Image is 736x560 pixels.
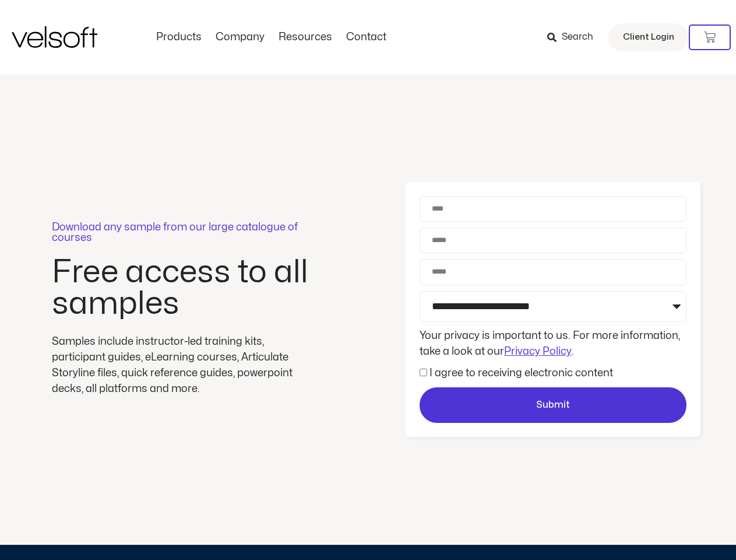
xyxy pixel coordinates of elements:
[52,222,314,243] p: Download any sample from our large catalogue of courses
[562,30,593,45] span: Search
[209,31,272,44] a: CompanyMenu Toggle
[547,27,601,47] a: Search
[417,328,689,359] div: Your privacy is important to us. For more information, take a look at our .
[623,30,674,45] span: Client Login
[149,31,209,44] a: ProductsMenu Toggle
[536,398,570,413] span: Submit
[420,387,686,423] button: Submit
[272,31,339,44] a: ResourcesMenu Toggle
[504,346,572,356] a: Privacy Policy
[608,23,689,51] a: Client Login
[339,31,393,44] a: ContactMenu Toggle
[149,31,393,44] nav: Menu
[52,257,314,320] h2: Free access to all samples
[429,368,613,378] label: I agree to receiving electronic content
[52,334,314,397] div: Samples include instructor-led training kits, participant guides, eLearning courses, Articulate S...
[12,26,97,48] img: Velsoft Training Materials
